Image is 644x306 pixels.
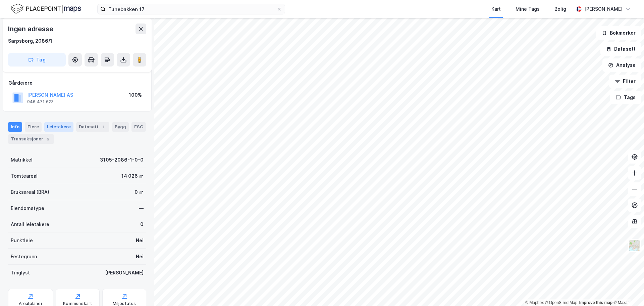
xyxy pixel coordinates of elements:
[11,172,38,180] div: Tomteareal
[100,156,144,164] div: 3105-2086-1-0-0
[8,79,146,87] div: Gårdeiere
[131,122,146,132] div: ESG
[11,156,33,164] div: Matrikkel
[100,124,107,130] div: 1
[8,37,52,45] div: Sarpsborg, 2086/1
[44,122,73,132] div: Leietakere
[545,300,578,305] a: OpenStreetMap
[600,42,641,56] button: Datasett
[584,5,623,13] div: [PERSON_NAME]
[11,269,30,277] div: Tinglyst
[135,188,144,196] div: 0 ㎡
[45,136,51,142] div: 6
[136,253,144,261] div: Nei
[610,91,641,104] button: Tags
[11,236,33,245] div: Punktleie
[106,4,277,14] input: Søk på adresse, matrikkel, gårdeiere, leietakere eller personer
[610,274,644,306] iframe: Chat Widget
[105,269,144,277] div: [PERSON_NAME]
[11,253,37,261] div: Festegrunn
[602,58,641,72] button: Analyse
[11,188,49,196] div: Bruksareal (BRA)
[610,274,644,306] div: Kontrollprogram for chat
[525,300,544,305] a: Mapbox
[140,220,144,228] div: 0
[8,53,66,67] button: Tag
[579,300,612,305] a: Improve this map
[76,122,109,132] div: Datasett
[112,122,129,132] div: Bygg
[11,220,49,228] div: Antall leietakere
[8,122,22,132] div: Info
[596,26,641,40] button: Bokmerker
[8,24,54,34] div: Ingen adresse
[628,239,641,252] img: Z
[27,99,54,104] div: 946 471 623
[136,236,144,245] div: Nei
[11,3,81,15] img: logo.f888ab2527a4732fd821a326f86c7f29.svg
[609,75,641,88] button: Filter
[129,91,142,99] div: 100%
[491,5,501,13] div: Kart
[121,172,144,180] div: 14 026 ㎡
[139,204,144,212] div: —
[25,122,42,132] div: Eiere
[8,134,54,144] div: Transaksjoner
[554,5,566,13] div: Bolig
[11,204,44,212] div: Eiendomstype
[516,5,540,13] div: Mine Tags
